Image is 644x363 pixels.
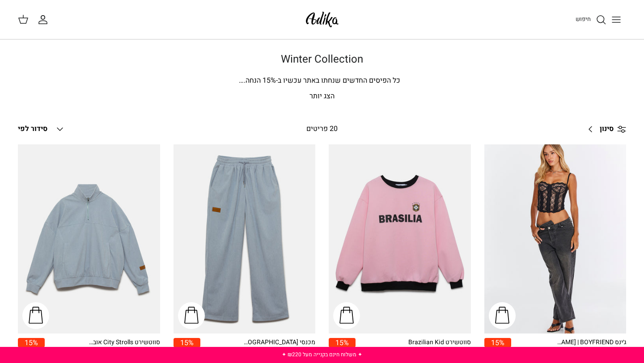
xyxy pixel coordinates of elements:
div: מכנסי [GEOGRAPHIC_DATA] [244,338,315,347]
span: 15% [18,338,45,347]
span: סידור לפי [18,123,47,134]
button: סידור לפי [18,119,65,139]
span: 15 [263,75,271,86]
a: מכנסי [GEOGRAPHIC_DATA] 152.90 ₪ 179.90 ₪ [200,338,316,357]
div: סווטשירט Brazilian Kid [399,338,471,347]
a: 15% [174,338,200,357]
a: ✦ משלוח חינם בקנייה מעל ₪220 ✦ [282,350,362,359]
a: מכנסי טרנינג City strolls [174,144,316,333]
div: ג׳ינס All Or Nothing [PERSON_NAME] | BOYFRIEND [555,338,626,347]
a: ג׳ינס All Or Nothing [PERSON_NAME] | BOYFRIEND 186.90 ₪ 219.90 ₪ [511,338,627,357]
a: סווטשירט Brazilian Kid 118.90 ₪ 139.90 ₪ [356,338,471,357]
a: סווטשירט City Strolls אוברסייז [18,144,160,333]
h1: Winter Collection [18,53,626,66]
img: Adika IL [303,9,341,30]
span: 15% [484,338,511,347]
a: סינון [582,118,626,140]
a: 15% [18,338,45,357]
span: % הנחה. [239,75,276,86]
span: כל הפיסים החדשים שנחתו באתר עכשיו ב- [276,75,400,86]
a: ג׳ינס All Or Nothing קריס-קרוס | BOYFRIEND [484,144,627,333]
a: סווטשירט City Strolls אוברסייז 152.90 ₪ 179.90 ₪ [45,338,160,357]
a: חיפוש [576,14,606,25]
span: 15% [329,338,356,347]
a: 15% [329,338,356,357]
a: 15% [484,338,511,357]
span: חיפוש [576,15,591,23]
button: Toggle menu [606,10,626,30]
span: סינון [600,123,614,135]
a: החשבון שלי [38,14,52,25]
div: סווטשירט City Strolls אוברסייז [89,338,160,347]
span: 15% [174,338,200,347]
div: 20 פריטים [249,123,395,135]
a: סווטשירט Brazilian Kid [329,144,471,333]
p: הצג יותר [18,91,626,102]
